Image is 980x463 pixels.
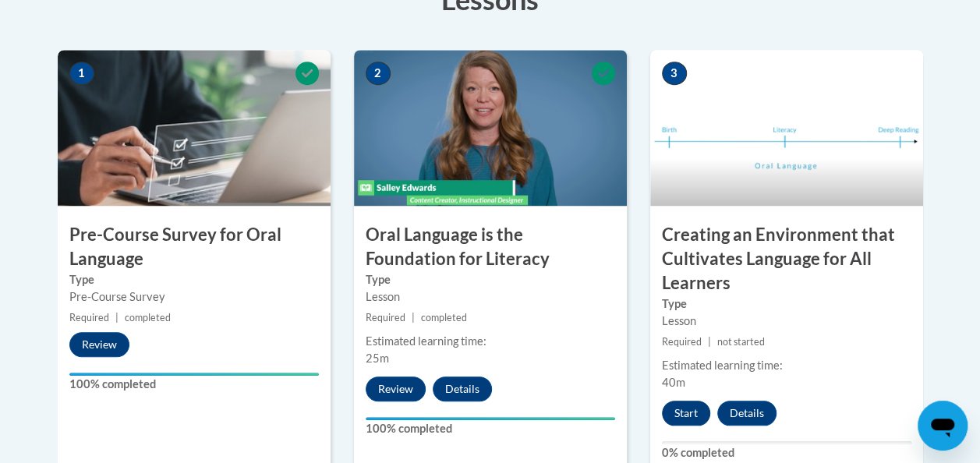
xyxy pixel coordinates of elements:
[717,336,765,348] span: not started
[366,333,615,350] div: Estimated learning time:
[354,223,627,271] h3: Oral Language is the Foundation for Literacy
[918,401,968,451] iframe: Button to launch messaging window
[69,332,129,357] button: Review
[58,223,331,271] h3: Pre-Course Survey for Oral Language
[58,50,331,206] img: Course Image
[366,352,389,365] span: 25m
[650,50,923,206] img: Course Image
[717,401,777,426] button: Details
[69,288,319,306] div: Pre-Course Survey
[650,223,923,295] h3: Creating an Environment that Cultivates Language for All Learners
[69,373,319,376] div: Your progress
[662,295,911,313] label: Type
[366,288,615,306] div: Lesson
[662,62,687,85] span: 3
[125,312,171,323] span: completed
[354,50,627,206] img: Course Image
[412,312,415,323] span: |
[366,271,615,288] label: Type
[366,376,426,401] button: Review
[366,62,391,85] span: 2
[366,312,405,323] span: Required
[115,312,119,323] span: |
[662,313,911,330] div: Lesson
[421,312,467,323] span: completed
[69,62,94,85] span: 1
[662,376,685,389] span: 40m
[366,420,615,437] label: 100% completed
[433,376,492,401] button: Details
[662,336,702,348] span: Required
[662,401,710,426] button: Start
[662,357,911,374] div: Estimated learning time:
[69,312,109,323] span: Required
[366,417,615,420] div: Your progress
[69,376,319,393] label: 100% completed
[69,271,319,288] label: Type
[708,336,711,348] span: |
[662,444,911,461] label: 0% completed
